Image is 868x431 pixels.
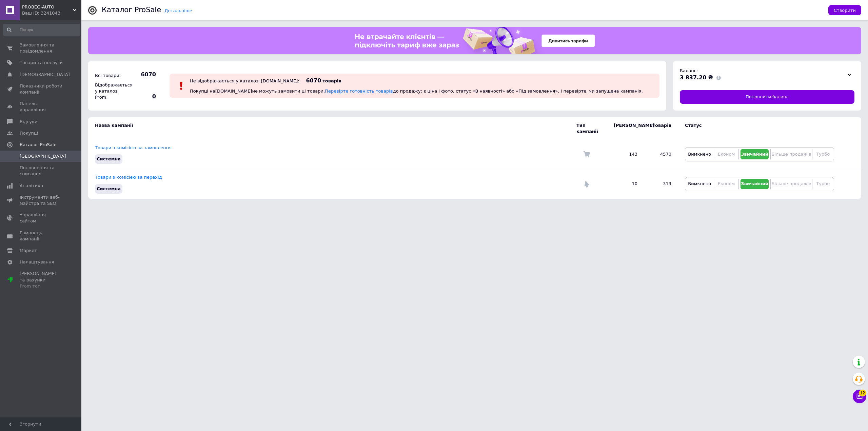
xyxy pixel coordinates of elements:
span: Більше продажів [771,181,811,186]
div: Ваш ID: 3241043 [22,10,81,16]
div: Prom топ [20,283,63,289]
span: [PERSON_NAME] та рахунки [20,271,63,289]
button: Економ [716,179,736,189]
td: [PERSON_NAME] [607,117,644,140]
button: Більше продажів [772,149,810,159]
img: 6677453955_w2048_h2048_1536h160_ne_vtrachajte_kl__it_tarif_vzhe_zaraz_1.png [344,27,605,54]
button: Вимкнено [687,179,712,189]
span: PROBEG-AUTO [22,4,73,10]
button: Звичайний [741,149,769,159]
div: Каталог ProSale [102,6,161,14]
input: Пошук [3,24,80,36]
td: 313 [644,169,678,199]
span: Показники роботи компанії [20,83,63,95]
td: 143 [607,140,644,169]
span: Вимкнено [688,152,711,157]
span: Інструменти веб-майстра та SEO [20,194,63,207]
span: Баланс: [680,68,698,73]
div: Не відображається у каталозі [DOMAIN_NAME]: [190,78,299,83]
button: Вимкнено [687,149,712,159]
img: Комісія за замовлення [583,151,590,158]
span: Турбо [816,152,830,157]
span: Створити [834,8,856,13]
span: Замовлення та повідомлення [20,42,63,54]
span: Вимкнено [688,181,711,186]
span: Налаштування [20,259,54,265]
span: Панель управління [20,101,63,113]
span: Управління сайтом [20,212,63,224]
span: [GEOGRAPHIC_DATA] [20,153,66,159]
button: Більше продажів [772,179,810,189]
a: Поповнити баланс [680,90,854,104]
img: :exclamation: [176,81,186,91]
div: Всі товари: [93,71,131,80]
span: Турбо [816,181,830,186]
button: Створити [828,5,861,15]
span: Поповнити баланс [746,94,789,100]
span: Економ [718,181,735,186]
span: Каталог ProSale [20,142,56,148]
span: Поповнення та списання [20,165,63,177]
span: Аналітика [20,183,43,189]
td: 4570 [644,140,678,169]
span: Звичайний [741,152,768,157]
span: [DEMOGRAPHIC_DATA] [20,72,70,78]
span: Системна [97,186,121,191]
span: Покупці [20,130,38,136]
a: Детальніше [164,8,192,13]
button: Турбо [814,149,832,159]
img: Комісія за перехід [583,181,590,188]
a: Товари з комісією за перехід [95,175,162,180]
span: Покупці на [DOMAIN_NAME] не можуть замовити ці товари. до продажу: є ціна і фото, статус «В наявн... [190,89,643,94]
span: товарів [322,78,341,83]
td: 10 [607,169,644,199]
span: Маркет [20,248,37,254]
button: Чат з покупцем12 [853,390,866,403]
span: Товари та послуги [20,60,63,66]
span: 0 [132,93,156,100]
span: 12 [859,390,866,396]
span: 6070 [132,71,156,78]
td: Товарів [644,117,678,140]
button: Турбо [814,179,832,189]
span: Більше продажів [771,152,811,157]
div: Відображається у каталозі Prom: [93,80,131,102]
span: Економ [718,152,735,157]
span: Системна [97,156,121,161]
span: Гаманець компанії [20,230,63,242]
span: Відгуки [20,119,37,125]
button: Економ [716,149,736,159]
td: Назва кампанії [88,117,576,140]
a: Перевірте готовність товарів [325,89,393,94]
a: Товари з комісією за замовлення [95,145,172,150]
span: 6070 [306,77,321,84]
td: Статус [678,117,834,140]
button: Звичайний [741,179,769,189]
span: 3 837.20 ₴ [680,74,713,81]
span: Звичайний [741,181,768,186]
td: Тип кампанії [576,117,607,140]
